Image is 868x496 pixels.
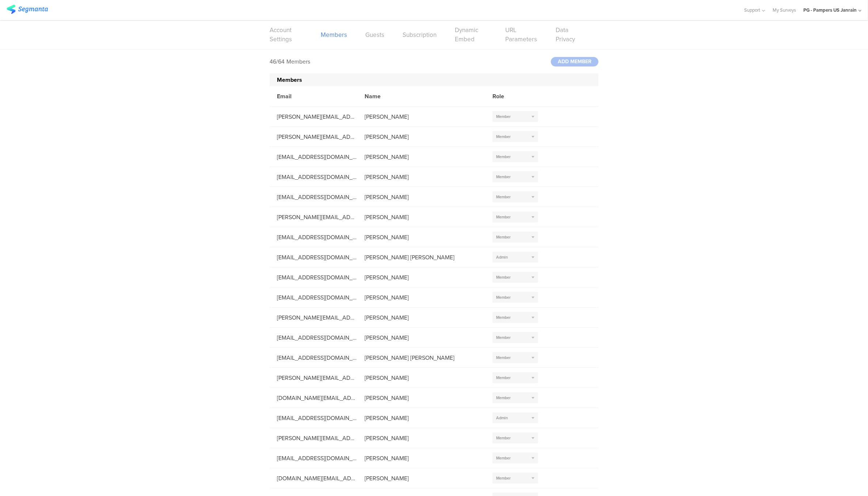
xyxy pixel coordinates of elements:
span: Member [496,154,511,160]
div: [PERSON_NAME][EMAIL_ADDRESS][DOMAIN_NAME] [270,112,357,121]
div: [PERSON_NAME] [357,153,485,161]
div: Members [270,73,598,86]
div: [PERSON_NAME][EMAIL_ADDRESS][DOMAIN_NAME] [270,374,357,382]
span: Member [496,375,511,381]
div: [PERSON_NAME] [357,233,485,241]
span: Member [496,274,511,280]
div: [PERSON_NAME] [357,374,485,382]
div: [PERSON_NAME] [357,394,485,402]
span: Admin [496,415,508,421]
span: Member [496,294,511,300]
div: [PERSON_NAME] [357,434,485,442]
span: Member [496,134,511,140]
span: Admin [496,254,508,260]
div: [EMAIL_ADDRESS][DOMAIN_NAME] [270,253,357,262]
a: Data Privacy [556,26,580,44]
span: Member [496,355,511,360]
div: Name [357,92,485,100]
a: Dynamic Embed [455,26,487,44]
div: [PERSON_NAME] [357,313,485,322]
span: Member [496,455,511,461]
div: [PERSON_NAME] [357,414,485,422]
div: PG - Pampers US Janrain [803,7,857,14]
div: [EMAIL_ADDRESS][DOMAIN_NAME] [270,193,357,201]
div: [PERSON_NAME] [357,273,485,282]
div: [PERSON_NAME][EMAIL_ADDRESS][DOMAIN_NAME] [270,313,357,322]
div: [EMAIL_ADDRESS][DOMAIN_NAME] [270,273,357,282]
span: Member [496,314,511,320]
span: Member [496,174,511,180]
div: [PERSON_NAME] [357,112,485,121]
div: [EMAIL_ADDRESS][DOMAIN_NAME] [270,173,357,181]
div: [EMAIL_ADDRESS][DOMAIN_NAME] [270,333,357,342]
span: Member [496,194,511,200]
span: Member [496,214,511,220]
div: [PERSON_NAME] [357,474,485,482]
div: [PERSON_NAME] [357,173,485,181]
div: [DOMAIN_NAME][EMAIL_ADDRESS][DOMAIN_NAME] [270,474,357,482]
div: [EMAIL_ADDRESS][DOMAIN_NAME] [270,293,357,302]
a: Subscription [403,30,437,39]
span: Support [745,7,761,14]
div: [EMAIL_ADDRESS][DOMAIN_NAME] [270,153,357,161]
span: Member [496,234,511,240]
span: Member [496,475,511,481]
div: [EMAIL_ADDRESS][DOMAIN_NAME] [270,233,357,241]
div: [EMAIL_ADDRESS][DOMAIN_NAME] [270,414,357,422]
div: [DOMAIN_NAME][EMAIL_ADDRESS][DOMAIN_NAME] [270,394,357,402]
div: [PERSON_NAME] [357,454,485,462]
div: 46/64 Members [270,57,310,66]
span: Member [496,435,511,441]
span: Member [496,335,511,340]
div: Role [485,92,551,100]
div: [EMAIL_ADDRESS][DOMAIN_NAME] [270,454,357,462]
div: [PERSON_NAME][EMAIL_ADDRESS][DOMAIN_NAME] [270,434,357,442]
a: URL Parameters [505,26,537,44]
div: [PERSON_NAME] [PERSON_NAME] [357,253,485,262]
div: [PERSON_NAME] [357,193,485,201]
div: [PERSON_NAME] [357,133,485,141]
div: [PERSON_NAME] [357,333,485,342]
div: [PERSON_NAME] [357,293,485,302]
img: segmanta logo [7,5,48,14]
a: Guests [365,30,384,39]
a: Account Settings [270,26,302,44]
div: [EMAIL_ADDRESS][DOMAIN_NAME] [270,354,357,362]
span: Member [496,114,511,119]
div: [PERSON_NAME][EMAIL_ADDRESS][DOMAIN_NAME] [270,213,357,221]
span: Member [496,395,511,401]
div: [PERSON_NAME] [PERSON_NAME] [357,354,485,362]
div: [PERSON_NAME] [357,213,485,221]
div: [PERSON_NAME][EMAIL_ADDRESS][DOMAIN_NAME] [270,133,357,141]
div: Email [270,92,357,100]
